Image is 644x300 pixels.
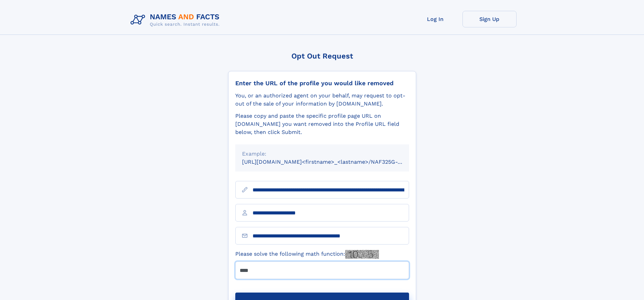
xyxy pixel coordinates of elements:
[235,92,409,108] div: You, or an authorized agent on your behalf, may request to opt-out of the sale of your informatio...
[235,79,409,87] div: Enter the URL of the profile you would like removed
[128,11,225,29] img: Logo Names and Facts
[462,11,517,27] a: Sign Up
[242,150,402,158] div: Example:
[235,112,409,136] div: Please copy and paste the specific profile page URL on [DOMAIN_NAME] you want removed into the Pr...
[235,250,379,259] label: Please solve the following math function:
[228,52,416,60] div: Opt Out Request
[408,11,462,27] a: Log In
[242,159,422,165] small: [URL][DOMAIN_NAME]<firstname>_<lastname>/NAF325G-xxxxxxxx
